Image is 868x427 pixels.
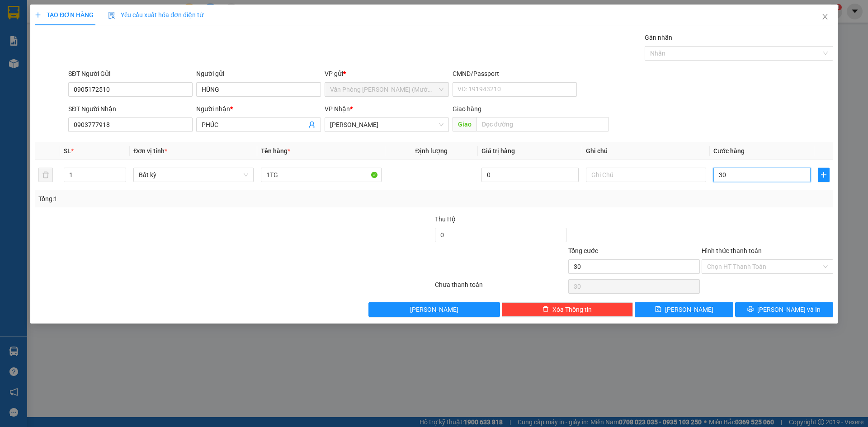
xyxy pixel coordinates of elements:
[108,12,115,19] img: icon
[139,168,248,182] span: Bất kỳ
[35,11,94,19] span: TẠO ĐƠN HÀNG
[330,83,443,96] span: Văn Phòng Trần Phú (Mường Thanh)
[196,69,321,79] div: Người gửi
[330,118,443,131] span: Phạm Ngũ Lão
[747,306,754,313] span: printer
[655,306,661,313] span: save
[368,302,500,317] button: [PERSON_NAME]
[818,171,829,178] span: plus
[735,302,833,317] button: printer[PERSON_NAME] và In
[586,168,706,182] input: Ghi Chú
[635,302,733,317] button: save[PERSON_NAME]
[821,13,829,20] span: close
[568,247,598,254] span: Tổng cước
[325,69,449,79] div: VP gửi
[261,168,381,182] input: VD: Bàn, Ghế
[481,168,579,182] input: 0
[582,142,710,160] th: Ghi chú
[818,168,830,182] button: plus
[64,147,71,155] span: SL
[435,216,456,223] span: Thu Hộ
[325,105,350,113] span: VP Nhận
[133,147,167,155] span: Đơn vị tính
[453,69,577,79] div: CMND/Passport
[68,104,193,114] div: SĐT Người Nhận
[453,117,476,131] span: Giao
[35,12,41,18] span: plus
[453,105,481,113] span: Giao hàng
[645,34,672,41] label: Gán nhãn
[196,104,321,114] div: Người nhận
[665,305,713,314] span: [PERSON_NAME]
[415,147,448,155] span: Định lượng
[542,306,549,313] span: delete
[108,11,203,19] span: Yêu cầu xuất hóa đơn điện tử
[68,69,193,79] div: SĐT Người Gửi
[552,305,592,314] span: Xóa Thông tin
[757,305,821,314] span: [PERSON_NAME] và In
[476,117,609,131] input: Dọc đường
[38,194,335,204] div: Tổng: 1
[702,247,762,254] label: Hình thức thanh toán
[713,147,745,155] span: Cước hàng
[812,5,838,30] button: Close
[481,147,515,155] span: Giá trị hàng
[261,147,290,155] span: Tên hàng
[502,302,633,317] button: deleteXóa Thông tin
[410,305,458,314] span: [PERSON_NAME]
[434,280,567,296] div: Chưa thanh toán
[38,168,53,182] button: delete
[308,121,316,128] span: user-add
